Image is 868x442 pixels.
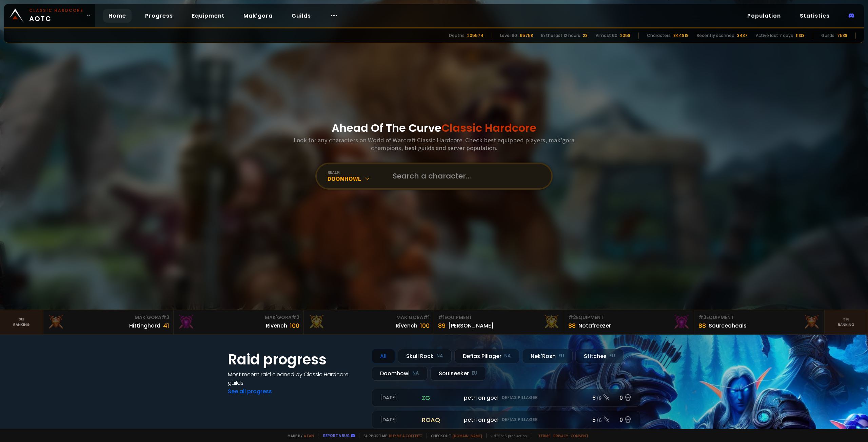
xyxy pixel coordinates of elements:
div: Rivench [266,321,287,330]
div: Almost 60 [596,33,617,39]
span: # 3 [698,314,706,321]
small: EU [472,370,477,377]
span: # 2 [568,314,576,321]
div: Level 60 [500,33,517,39]
div: Mak'Gora [178,314,299,321]
div: 7538 [837,33,847,39]
div: Mak'Gora [308,314,430,321]
a: Buy me a coffee [389,433,422,438]
div: Equipment [698,314,820,321]
span: # 2 [292,314,299,321]
div: 205574 [467,33,484,39]
div: 23 [583,33,588,39]
div: Soulseeker [430,366,486,381]
div: 100 [420,321,430,330]
div: 41 [163,321,169,330]
div: Hittinghard [129,321,160,330]
a: Guilds [286,9,316,23]
a: Mak'Gora#2Rivench100 [174,310,304,334]
small: EU [609,353,615,359]
div: Equipment [568,314,690,321]
a: Privacy [553,433,568,438]
h1: Raid progress [228,349,363,370]
a: Home [103,9,132,23]
a: Report a bug [323,433,350,438]
div: Characters [647,33,671,39]
small: Classic Hardcore [29,7,83,14]
div: 88 [698,321,706,330]
span: Support me, [359,433,422,438]
a: Progress [140,9,178,23]
div: Recently scanned [697,33,734,39]
h1: Ahead Of The Curve [332,120,536,136]
div: Sourceoheals [709,321,747,330]
div: Nek'Rosh [522,349,573,363]
div: 65758 [520,33,533,39]
div: 89 [438,321,446,330]
a: Mak'gora [238,9,278,23]
div: Defias Pillager [454,349,519,363]
div: 100 [290,321,299,330]
small: EU [558,353,564,359]
div: 88 [568,321,576,330]
a: [DATE]roaqpetri on godDefias Pillager5 /60 [372,411,640,429]
a: Statistics [794,9,835,23]
div: Notafreezer [578,321,611,330]
a: Mak'Gora#1Rîvench100 [304,310,434,334]
small: NA [504,353,511,359]
div: In the last 12 hours [541,33,580,39]
div: Active last 7 days [756,33,793,39]
div: Doomhowl [328,175,384,183]
div: [PERSON_NAME] [448,321,494,330]
a: Terms [538,433,551,438]
a: Equipment [186,9,230,23]
span: AOTC [29,7,83,24]
a: a fan [304,433,314,438]
a: #2Equipment88Notafreezer [564,310,694,334]
a: #3Equipment88Sourceoheals [694,310,825,334]
a: Classic HardcoreAOTC [4,4,95,27]
a: #1Equipment89[PERSON_NAME] [434,310,564,334]
a: Population [742,9,786,23]
h3: Look for any characters on World of Warcraft Classic Hardcore. Check best equipped players, mak'g... [291,136,577,152]
a: [DATE]zgpetri on godDefias Pillager8 /90 [372,389,640,407]
span: # 1 [423,314,430,321]
div: Rîvench [396,321,417,330]
div: Deaths [449,33,465,39]
div: Stitches [575,349,624,363]
span: Classic Hardcore [441,120,536,135]
a: Consent [571,433,589,438]
div: realm [328,170,384,175]
div: 3437 [737,33,748,39]
a: See all progress [228,387,272,395]
span: # 1 [438,314,445,321]
h4: Most recent raid cleaned by Classic Hardcore guilds [228,370,363,387]
div: 11133 [796,33,805,39]
a: Seeranking [825,310,868,334]
small: NA [412,370,419,377]
span: Checkout [427,433,482,438]
div: 2058 [620,33,630,39]
input: Search a character... [389,164,543,188]
a: Mak'Gora#3Hittinghard41 [43,310,174,334]
span: # 3 [161,314,169,321]
small: NA [436,353,443,359]
div: Equipment [438,314,560,321]
div: Guilds [821,33,834,39]
span: Made by [283,433,314,438]
a: [DOMAIN_NAME] [453,433,482,438]
div: Mak'Gora [47,314,169,321]
div: All [372,349,395,363]
div: Doomhowl [372,366,428,381]
div: Skull Rock [398,349,452,363]
div: 844919 [673,33,689,39]
span: v. d752d5 - production [486,433,527,438]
